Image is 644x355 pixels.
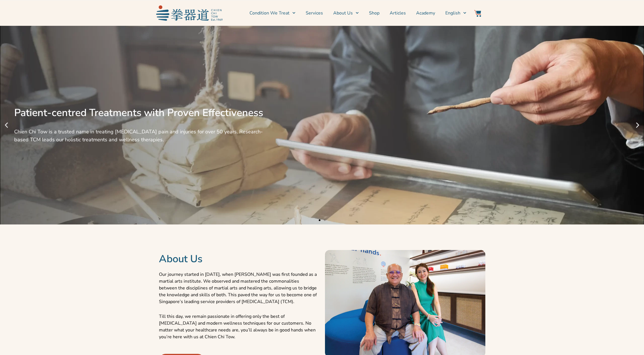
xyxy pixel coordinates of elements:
p: Till this day, we remain passionate in offering only the best of [MEDICAL_DATA] and modern wellne... [159,313,319,340]
a: Condition We Treat [249,6,295,20]
div: Chien Chi Tow is a trusted name in treating [MEDICAL_DATA] pain and injuries for over 50 years. R... [14,128,267,144]
a: Services [306,6,323,20]
img: Website Icon-03 [474,10,481,17]
span: Go to slide 2 [324,219,326,221]
nav: Menu [225,6,467,20]
h2: About Us [159,253,319,265]
div: Next slide [634,122,641,129]
a: Academy [416,6,435,20]
div: Patient-centred Treatments with Proven Effectiveness [14,107,267,119]
a: Shop [369,6,379,20]
span: Go to slide 1 [319,219,320,221]
div: Previous slide [3,122,10,129]
a: Switch to English [445,6,466,20]
a: Articles [390,6,406,20]
span: English [445,10,460,16]
a: About Us [333,6,359,20]
p: Our journey started in [DATE], when [PERSON_NAME] was first founded as a martial arts institute. ... [159,271,319,305]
